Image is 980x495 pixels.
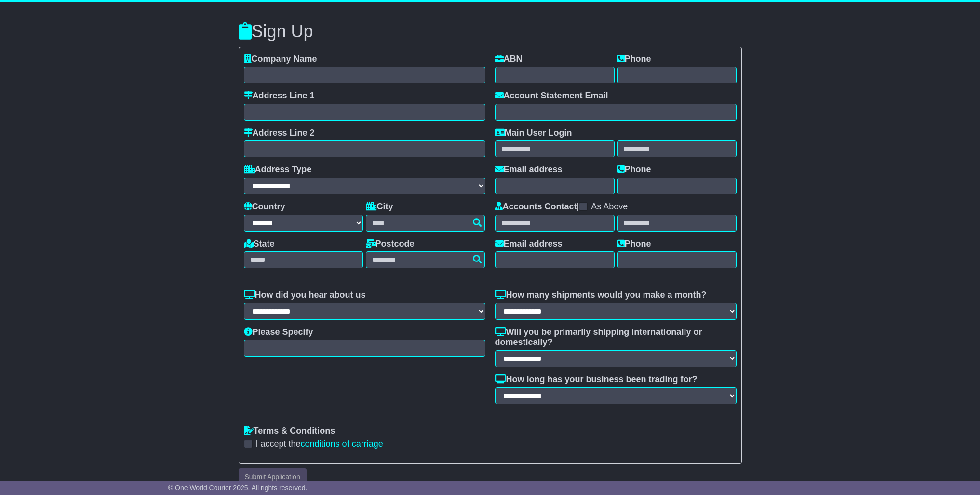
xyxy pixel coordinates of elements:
label: How many shipments would you make a month? [495,290,707,301]
label: Postcode [366,239,415,249]
label: City [366,202,393,212]
label: Terms & Conditions [244,426,336,437]
label: Company Name [244,54,317,65]
label: Account Statement Email [495,91,608,101]
h3: Sign Up [239,22,742,41]
label: Country [244,202,285,212]
label: Phone [617,54,651,65]
span: © One World Courier 2025. All rights reserved. [168,484,308,492]
a: conditions of carriage [301,439,383,449]
label: Phone [617,165,651,175]
label: As Above [591,202,628,212]
label: Accounts Contact [495,202,577,212]
label: I accept the [256,439,383,450]
label: Phone [617,239,651,249]
label: How long has your business been trading for? [495,374,698,385]
label: ABN [495,54,523,65]
label: Will you be primarily shipping internationally or domestically? [495,327,737,348]
div: | [495,202,737,215]
label: Address Type [244,165,312,175]
label: How did you hear about us [244,290,366,301]
label: Please Specify [244,327,313,338]
button: Submit Application [239,468,307,485]
label: Address Line 1 [244,91,315,101]
label: Email address [495,239,563,249]
label: Email address [495,165,563,175]
label: Address Line 2 [244,128,315,138]
label: State [244,239,275,249]
label: Main User Login [495,128,572,138]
